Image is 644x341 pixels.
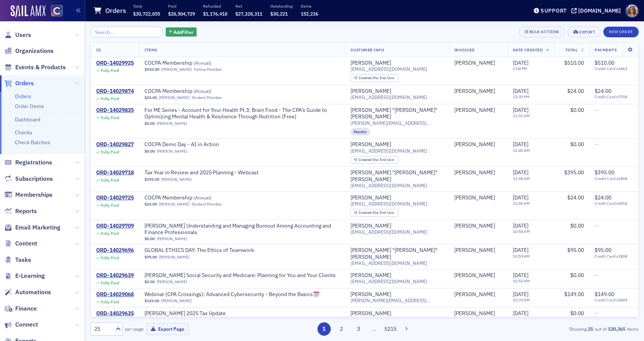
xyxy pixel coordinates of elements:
[144,194,240,201] a: COCPA Membership (Annual)
[567,88,584,94] span: $24.00
[15,158,52,167] span: Registrations
[454,310,495,317] a: [PERSON_NAME]
[454,88,502,95] span: Robert Anderson
[144,60,240,67] a: COCPA Membership (Annual)
[351,74,398,82] div: Created Via: End User
[454,169,502,176] span: Tom Brown
[595,107,599,113] span: —
[15,239,37,248] span: Content
[96,60,134,67] div: ORD-14029925
[4,239,37,248] a: Content
[133,3,160,9] p: Total
[101,178,119,183] div: Fully Paid
[513,253,530,259] time: 10:55 AM
[144,223,340,236] a: [PERSON_NAME] Understanding and Managing Burnout Among Accounting and Finance Professionals
[301,11,318,17] span: 152,236
[454,47,474,53] span: Invoicee
[351,88,391,95] a: [PERSON_NAME]
[15,223,60,232] span: Email Marketing
[351,141,391,148] a: [PERSON_NAME]
[96,272,134,279] div: ORD-14029639
[454,247,502,254] span: Tom Brown
[15,93,31,100] a: Orders
[595,194,611,201] span: $24.00
[595,222,599,229] span: —
[454,310,502,317] span: Kelsey Plank
[351,291,391,298] a: [PERSON_NAME]
[96,223,134,229] div: ORD-14029709
[270,11,288,17] span: $30,221
[351,209,398,217] div: Created Via: End User
[96,141,134,148] a: ORD-14029827
[351,128,371,135] div: Mentor
[235,3,262,9] p: Net
[570,107,584,113] span: $0.00
[595,141,599,148] span: —
[144,310,240,317] a: [PERSON_NAME] 2025 Tax Update
[454,247,495,254] a: [PERSON_NAME]
[603,28,639,35] a: New Order
[144,272,336,279] span: Surgent's Social Security and Medicare: Planning for You and Your Clients
[15,116,40,123] a: Dashboard
[4,158,52,167] a: Registrations
[570,310,584,317] span: $0.00
[15,207,37,215] span: Reports
[144,310,240,317] span: Surgent's 2025 Tax Update
[454,141,495,148] div: [PERSON_NAME]
[454,169,495,176] a: [PERSON_NAME]
[454,107,495,114] div: [PERSON_NAME]
[513,47,542,53] span: Date Created
[4,31,31,39] a: Users
[519,27,565,37] button: Bulk Actions
[351,260,427,266] span: [EMAIL_ADDRESS][DOMAIN_NAME]
[595,291,614,298] span: $149.00
[595,201,633,206] span: Credit Card x0414
[101,115,119,120] div: Fully Paid
[513,66,527,71] time: 1:04 PM
[96,310,134,317] div: ORD-14029635
[157,236,187,241] a: [PERSON_NAME]
[351,94,427,100] span: [EMAIL_ADDRESS][DOMAIN_NAME]
[159,202,189,207] a: [PERSON_NAME]
[317,322,331,336] button: 1
[595,47,617,53] span: Payments
[351,107,444,120] a: [PERSON_NAME] "[PERSON_NAME]" [PERSON_NAME]
[4,304,37,313] a: Finance
[94,325,111,333] div: 25
[144,60,240,67] span: COCPA Membership
[96,291,134,298] div: ORD-14029068
[454,291,502,298] span: Paul Orban
[595,247,611,253] span: $95.00
[144,95,157,100] span: $24.00
[144,255,157,260] span: $95.00
[351,310,391,317] div: [PERSON_NAME]
[96,247,134,254] div: ORD-14029696
[125,325,144,332] label: per page
[144,291,319,298] span: Webinar (CPA Crossings): Advanced Cybersecurity - Beyond the Basics🗓️
[454,291,495,298] a: [PERSON_NAME]
[144,121,155,126] span: $0.00
[15,79,34,88] span: Orders
[351,156,398,164] div: Created Via: End User
[4,272,45,280] a: E-Learning
[454,141,502,148] span: shayne McCullough
[157,121,187,126] a: [PERSON_NAME]
[513,278,530,284] time: 10:52 AM
[51,5,63,17] img: SailAMX
[587,325,595,332] strong: 25
[194,194,211,201] span: ( Annual )
[144,67,159,72] span: $510.00
[144,223,340,236] span: Surgent's Understanding and Managing Burnout Among Accounting and Finance Professionals
[15,304,37,313] span: Finance
[144,298,159,303] span: $149.00
[101,255,119,260] div: Fully Paid
[530,30,559,34] div: Bulk Actions
[454,107,502,114] span: Jim Brendel
[351,194,391,201] a: [PERSON_NAME]
[513,229,530,234] time: 10:58 AM
[11,5,46,18] a: SailAMX
[161,67,192,72] a: [PERSON_NAME]
[351,120,444,126] span: [PERSON_NAME][EMAIL_ADDRESS][DOMAIN_NAME]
